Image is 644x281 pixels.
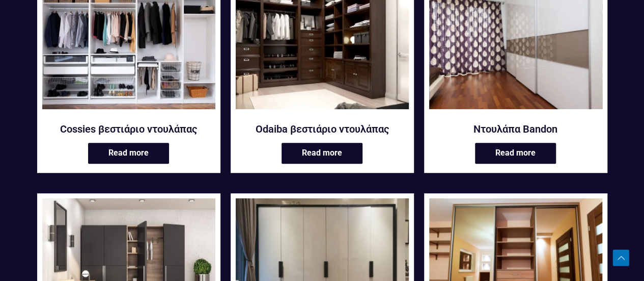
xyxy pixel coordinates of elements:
[88,143,169,164] a: Read more about “Cossies βεστιάριο ντουλάπας”
[236,122,409,136] a: Odaiba βεστιάριο ντουλάπας
[282,143,362,164] a: Read more about “Odaiba βεστιάριο ντουλάπας”
[429,122,602,136] a: Ντουλάπα Bandon
[42,122,215,136] a: Cossies βεστιάριο ντουλάπας
[475,143,556,164] a: Read more about “Ντουλάπα Bandon”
